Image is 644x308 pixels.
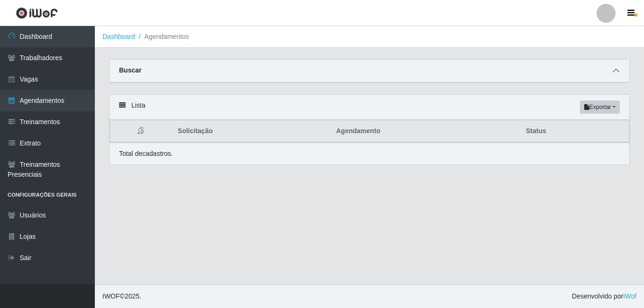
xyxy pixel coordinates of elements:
button: Exportar [580,100,620,114]
strong: Buscar [119,66,141,74]
img: CoreUI Logo [16,7,58,19]
a: iWof [623,292,636,300]
span: © 2025 . [102,291,141,301]
p: Total de cadastros. [119,149,173,159]
th: Status [520,120,629,143]
a: Dashboard [102,33,135,40]
span: IWOF [102,292,120,300]
li: Agendamentos [135,32,189,42]
th: Agendamento [331,120,520,143]
div: Lista [110,95,629,120]
th: Solicitação [172,120,331,143]
span: Desenvolvido por [572,291,636,301]
nav: breadcrumb [95,26,644,48]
